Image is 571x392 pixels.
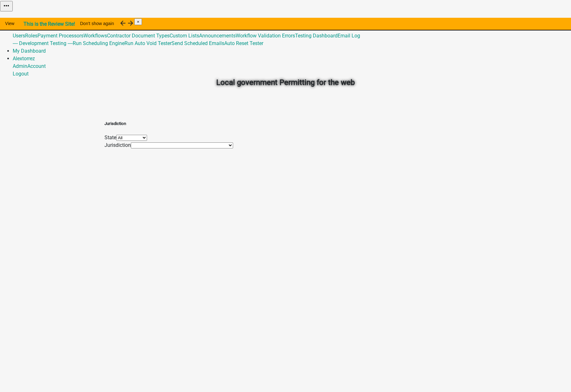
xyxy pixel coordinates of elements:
label: Jurisdiction [104,142,131,148]
strong: This is the Review Site! [24,21,75,27]
button: Don't show again [75,18,119,29]
label: State [104,134,116,140]
span: × [137,19,139,24]
i: arrow_back [119,19,127,27]
h5: Jurisdiction [104,121,233,127]
i: arrow_forward [127,19,134,27]
button: Close [134,18,142,25]
h2: Local government Permitting for the web [109,77,462,88]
